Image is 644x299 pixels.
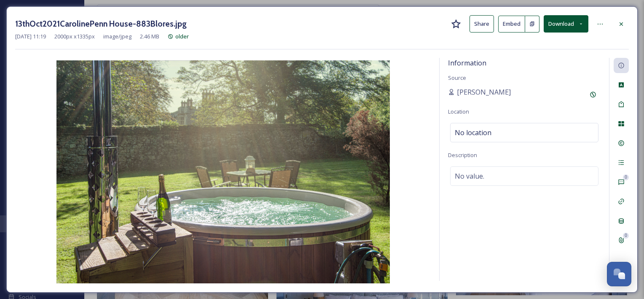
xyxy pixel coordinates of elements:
[448,108,469,115] span: Location
[455,171,484,181] span: No value.
[623,233,629,239] div: 0
[15,18,187,30] h3: 13thOct2021CarolinePenn House-883Blores.jpg
[448,74,466,82] span: Source
[455,128,491,138] span: No location
[54,33,95,41] span: 2000 px x 1335 px
[448,58,486,68] span: Information
[175,33,189,40] span: older
[457,87,511,97] span: [PERSON_NAME]
[470,15,494,33] button: Share
[498,16,525,33] button: Embed
[15,60,431,283] img: 13thOct2021CarolinePenn%20House-883Blores.jpg
[448,151,477,159] span: Description
[140,33,159,41] span: 2.46 MB
[103,33,131,41] span: image/jpeg
[607,262,631,286] button: Open Chat
[544,15,588,33] button: Download
[15,33,46,41] span: [DATE] 11:19
[623,174,629,180] div: 0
